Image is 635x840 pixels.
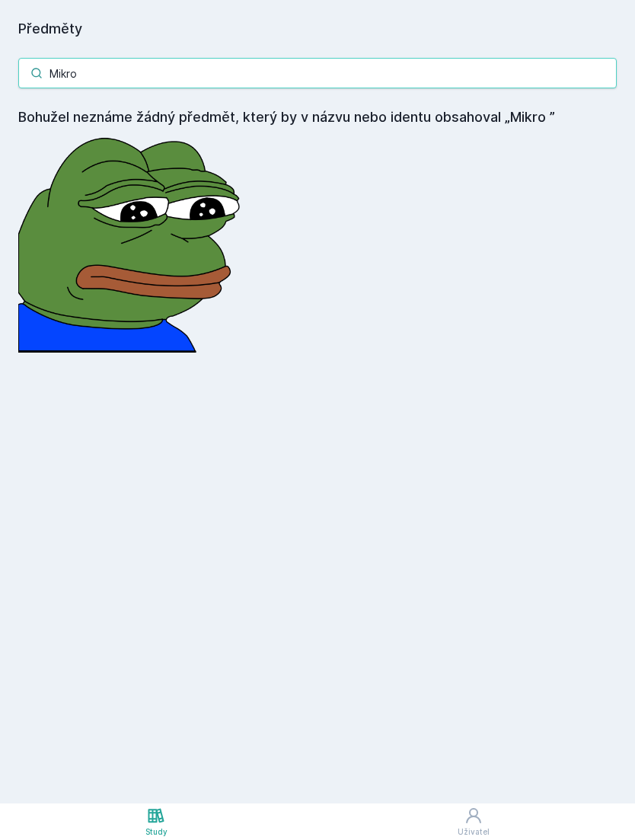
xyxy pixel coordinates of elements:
[18,18,617,40] h1: Předměty
[18,107,617,128] h4: Bohužel neznáme žádný předmět, který by v názvu nebo identu obsahoval „Mikro ”
[18,58,617,88] input: Název nebo ident předmětu…
[458,826,490,838] div: Uživatel
[18,128,247,353] img: error_picture.png
[145,826,168,838] div: Study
